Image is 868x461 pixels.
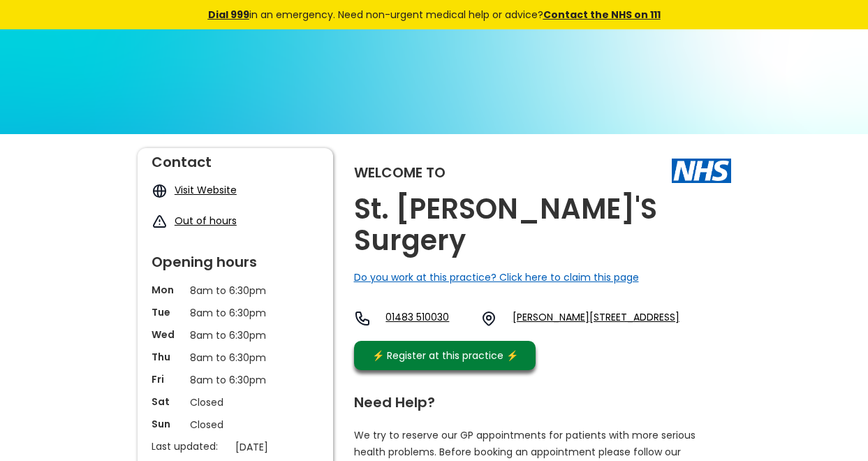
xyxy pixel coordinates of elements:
p: 8am to 6:30pm [190,328,281,343]
div: Need Help? [354,388,717,409]
div: Opening hours [152,248,319,269]
p: Wed [152,328,183,342]
a: Contact the NHS on 111 [543,8,661,22]
p: 8am to 6:30pm [190,283,281,298]
a: ⚡️ Register at this practice ⚡️ [354,341,536,370]
a: Visit Website [175,183,237,197]
p: Sun [152,417,183,431]
img: globe icon [152,183,168,199]
p: Thu [152,350,183,364]
p: Last updated: [152,439,228,453]
a: 01483 510030 [385,310,469,327]
p: Fri [152,372,183,386]
p: Closed [190,417,281,432]
a: [PERSON_NAME][STREET_ADDRESS] [513,310,679,327]
p: Tue [152,305,183,319]
p: 8am to 6:30pm [190,350,281,365]
p: [DATE] [235,439,326,455]
img: telephone icon [354,310,371,327]
a: Do you work at this practice? Click here to claim this page [354,270,639,284]
p: Sat [152,395,183,409]
img: exclamation icon [152,214,168,230]
img: The NHS logo [672,159,731,182]
div: in an emergency. Need non-urgent medical help or advice? [113,7,756,22]
div: Contact [152,148,319,169]
p: 8am to 6:30pm [190,305,281,321]
div: ⚡️ Register at this practice ⚡️ [365,348,526,363]
img: practice location icon [480,310,497,327]
p: Mon [152,283,183,297]
a: Dial 999 [208,8,249,22]
p: 8am to 6:30pm [190,372,281,388]
p: Closed [190,395,281,410]
div: Welcome to [354,166,446,180]
h2: St. [PERSON_NAME]'s Surgery [354,193,731,256]
a: Out of hours [175,214,237,228]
